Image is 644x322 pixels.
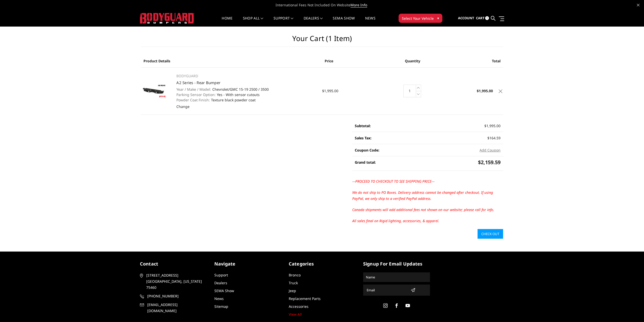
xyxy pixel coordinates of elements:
[176,97,210,103] dt: Powder Coat Finish:
[363,260,430,267] h5: signup for email updates
[214,288,234,293] a: SEMA Show
[243,16,263,26] a: shop all
[365,286,409,294] input: Email
[176,92,317,97] dd: Yes - With sensor cutouts
[289,273,301,277] a: Bronco
[437,15,439,21] span: ▾
[382,54,443,68] th: Quantity
[147,302,206,314] span: [EMAIL_ADDRESS][DOMAIN_NAME]
[141,54,322,68] th: Product Details
[350,3,367,8] a: More Info
[176,104,190,109] a: Change
[176,97,317,103] dd: Texture black powder coat
[289,312,302,317] a: View All
[146,272,205,291] span: [STREET_ADDRESS] [GEOGRAPHIC_DATA], [US_STATE] 75460
[352,218,503,224] p: All sales final on Rigid lighting, accessories, & apparel.
[289,296,321,301] a: Replacement Parts
[176,73,317,79] p: BODYGUARD
[140,293,207,299] a: [PHONE_NUMBER]
[289,304,308,309] a: Accessories
[485,16,489,20] span: 1
[289,288,296,293] a: Jeep
[140,260,207,267] h5: contact
[141,34,503,47] h1: Your Cart (1 item)
[176,80,220,85] a: A2 Series - Rear Bumper
[477,88,493,93] strong: $1,995.00
[176,92,216,97] dt: Parking Sensor Option:
[364,273,429,281] input: Name
[399,14,442,23] button: Select Your Vehicle
[322,54,383,68] th: Price
[147,293,206,299] span: [PHONE_NUMBER]
[355,160,376,165] strong: Grand total:
[352,207,503,213] p: Canada shipments will add additional fees not shown on our website; please call for info.
[476,11,489,25] a: Cart 1
[477,229,503,239] a: Check out
[443,54,503,68] th: Total
[355,123,371,128] strong: Subtotal:
[141,84,166,98] img: A2 Series - Rear Bumper
[222,16,233,26] a: Home
[355,148,379,153] strong: Coupon Code:
[214,304,228,309] a: Sitemap
[140,13,194,24] img: BODYGUARD BUMPERS
[214,260,281,267] h5: Navigate
[402,16,434,21] span: Select Your Vehicle
[214,273,228,277] a: Support
[333,16,355,26] a: SEMA Show
[458,16,474,20] span: Account
[458,11,474,25] a: Account
[484,123,501,128] span: $1,995.00
[487,136,501,140] span: $164.59
[214,280,227,285] a: Dealers
[352,190,503,202] p: We do not ship to PO Boxes. Delivery address cannot be changed after checkout. If using PayPal, w...
[352,178,503,184] p: ---PROCEED TO CHECKOUT TO SEE SHIPPING PRICE---
[355,136,371,140] strong: Sales Tax:
[365,16,375,26] a: News
[274,16,294,26] a: Support
[289,260,356,267] h5: Categories
[476,16,484,20] span: Cart
[304,16,323,26] a: Dealers
[480,147,501,153] button: Add Coupon
[176,87,317,92] dd: Chevrolet/GMC 15-19 2500 / 3500
[322,88,338,93] span: $1,995.00
[214,296,224,301] a: News
[478,159,501,166] span: $2,159.59
[140,302,207,314] a: [EMAIL_ADDRESS][DOMAIN_NAME]
[176,87,211,92] dt: Year / Make / Model:
[289,280,298,285] a: Truck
